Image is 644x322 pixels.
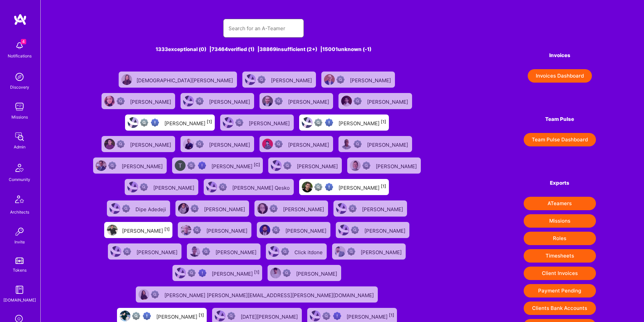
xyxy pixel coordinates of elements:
[120,311,130,321] img: User Avatar
[336,133,415,155] a: User AvatarNot Scrubbed[PERSON_NAME]
[329,241,408,262] a: User AvatarNot Scrubbed[PERSON_NAME]
[259,225,270,235] img: User Avatar
[283,269,291,277] img: Not Scrubbed
[122,112,217,133] a: User AvatarNot fully vettedHigh Potential User[PERSON_NAME][1]
[102,219,175,241] a: User Avatar[PERSON_NAME][1]
[257,203,268,214] img: User Avatar
[215,311,226,321] img: User Avatar
[13,39,26,52] img: bell
[10,209,29,216] div: Architects
[13,100,26,113] img: teamwork
[347,312,394,320] div: [PERSON_NAME]
[257,133,336,155] a: User AvatarNot Scrubbed[PERSON_NAME]
[285,226,328,234] div: [PERSON_NAME]
[105,241,184,262] a: User AvatarNot Scrubbed[PERSON_NAME]
[347,247,355,256] img: Not Scrubbed
[204,204,246,213] div: [PERSON_NAME]
[13,130,26,143] img: admin teamwork
[362,204,404,213] div: [PERSON_NAME]
[107,225,118,235] img: User Avatar
[240,69,319,90] a: User AvatarNot Scrubbed[PERSON_NAME]
[13,225,26,238] img: Invite
[227,312,235,320] img: Not Scrubbed
[333,312,341,320] img: High Potential User
[336,203,347,214] img: User Avatar
[524,267,596,280] button: Client Invoices
[187,162,195,170] img: Not fully vetted
[354,97,362,105] img: Not Scrubbed
[127,182,138,192] img: User Avatar
[310,311,321,321] img: User Avatar
[122,226,170,234] div: [PERSON_NAME]
[528,69,592,83] button: Invoices Dashboard
[190,246,200,257] img: User Avatar
[270,204,278,213] img: Not Scrubbed
[314,183,322,191] img: Not fully vetted
[381,119,386,124] sup: [1]
[524,249,596,263] button: Timesheets
[196,140,204,148] img: Not Scrubbed
[257,90,336,112] a: User AvatarNot Scrubbed[PERSON_NAME]
[123,247,131,256] img: Not Scrubbed
[169,155,266,176] a: User AvatarNot fully vettedHigh Potential User[PERSON_NAME][C]
[524,214,596,228] button: Missions
[133,284,380,305] a: User AvatarNot Scrubbed[PERSON_NAME] [PERSON_NAME][EMAIL_ADDRESS][PERSON_NAME][DOMAIN_NAME]
[341,139,352,149] img: User Avatar
[164,290,375,299] div: [PERSON_NAME] [PERSON_NAME][EMAIL_ADDRESS][PERSON_NAME][DOMAIN_NAME]
[524,116,596,122] h4: Team Pulse
[11,160,28,176] img: Community
[229,20,298,37] input: Search for an A-Teamer
[13,70,26,84] img: discovery
[235,119,243,127] img: Not Scrubbed
[122,204,130,213] img: Not Scrubbed
[212,269,259,277] div: [PERSON_NAME]
[262,96,273,106] img: User Avatar
[524,52,596,58] h4: Invoices
[219,183,227,191] img: Not Scrubbed
[338,183,386,191] div: [PERSON_NAME]
[206,182,217,192] img: User Avatar
[232,183,291,191] div: [PERSON_NAME] Qesko
[263,241,329,262] a: User AvatarNot ScrubbedClick itdone
[130,140,172,148] div: [PERSON_NAME]
[367,140,409,148] div: [PERSON_NAME]
[275,140,283,148] img: Not Scrubbed
[209,140,251,148] div: [PERSON_NAME]
[302,117,313,128] img: User Avatar
[207,119,212,124] sup: [1]
[524,133,596,146] a: Team Pulse Dashboard
[108,162,116,170] img: Not Scrubbed
[345,155,424,176] a: User AvatarNot Scrubbed[PERSON_NAME]
[325,183,333,191] img: High Potential User
[376,161,418,170] div: [PERSON_NAME]
[314,119,322,127] img: Not fully vetted
[254,162,260,167] sup: [C]
[338,118,386,127] div: [PERSON_NAME]
[9,176,30,183] div: Community
[302,182,313,192] img: User Avatar
[196,97,204,105] img: Not Scrubbed
[381,184,386,189] sup: [1]
[140,183,148,191] img: Not Scrubbed
[136,75,234,84] div: [DEMOGRAPHIC_DATA][PERSON_NAME]
[130,97,172,105] div: [PERSON_NAME]
[283,204,325,213] div: [PERSON_NAME]
[11,192,28,209] img: Architects
[269,246,279,257] img: User Avatar
[364,226,407,234] div: [PERSON_NAME]
[241,312,299,320] div: [DATE][PERSON_NAME]
[90,155,169,176] a: User AvatarNot Scrubbed[PERSON_NAME]
[294,247,324,256] div: Click itdone
[296,269,338,277] div: [PERSON_NAME]
[245,74,256,85] img: User Avatar
[128,117,138,128] img: User Avatar
[209,97,251,105] div: [PERSON_NAME]
[184,241,263,262] a: User AvatarNot Scrubbed[PERSON_NAME]
[206,226,249,234] div: [PERSON_NAME]
[122,161,164,170] div: [PERSON_NAME]
[324,74,335,85] img: User Avatar
[156,312,204,320] div: [PERSON_NAME]
[15,258,24,264] img: tokens
[104,198,173,219] a: User AvatarNot ScrubbedDipe Adedeji
[173,198,252,219] a: User AvatarNot Scrubbed[PERSON_NAME]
